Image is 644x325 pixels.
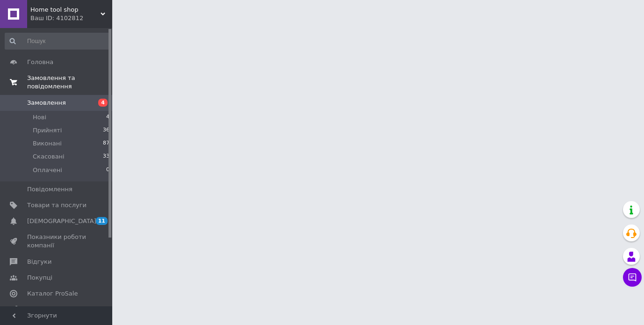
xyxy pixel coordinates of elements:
span: Каталог ProSale [27,289,78,298]
button: Чат з покупцем [623,268,642,287]
span: Нові [33,113,46,122]
span: Аналітика [27,305,59,314]
span: 4 [98,99,108,107]
span: 4 [106,113,109,122]
span: 87 [103,139,109,148]
span: Скасовані [33,152,65,161]
span: Головна [27,58,53,66]
span: 36 [103,126,109,135]
span: Показники роботи компанії [27,233,87,250]
span: Покупці [27,274,52,282]
span: 33 [103,152,109,161]
span: Home tool shop [30,6,101,14]
span: Замовлення [27,99,66,107]
span: 11 [96,217,108,225]
span: Виконані [33,139,62,148]
span: [DEMOGRAPHIC_DATA] [27,217,96,225]
span: 0 [106,166,109,174]
span: Товари та послуги [27,201,87,209]
span: Повідомлення [27,185,72,194]
div: Ваш ID: 4102812 [30,14,112,22]
span: Оплачені [33,166,62,174]
span: Замовлення та повідомлення [27,74,112,91]
input: Пошук [5,33,110,50]
span: Прийняті [33,126,62,135]
span: Відгуки [27,258,51,266]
